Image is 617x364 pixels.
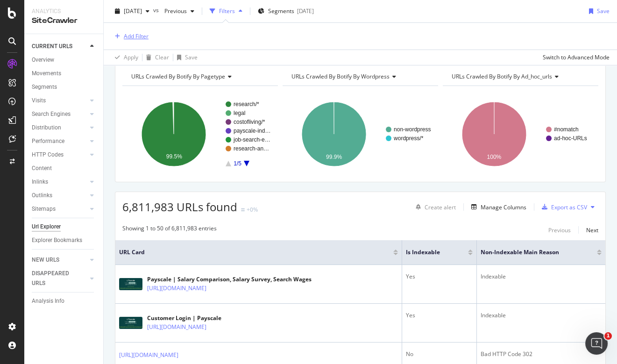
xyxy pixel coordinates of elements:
[32,222,97,232] a: Url Explorer
[142,50,169,65] button: Clear
[166,153,182,160] text: 99.5%
[32,191,87,200] a: Outlinks
[234,160,241,167] text: 1/5
[161,4,198,19] button: Previous
[290,69,430,84] h4: URLs Crawled By Botify By wordpress
[32,269,87,288] a: DISAPPEARED URLS
[153,6,161,14] span: vs
[119,350,178,360] a: [URL][DOMAIN_NAME]
[586,226,598,234] div: Next
[122,93,278,175] svg: A chart.
[173,50,198,65] button: Save
[32,204,56,214] div: Sitemaps
[234,145,269,152] text: research-an…
[32,269,79,288] div: DISAPPEARED URLS
[111,50,138,65] button: Apply
[119,278,142,290] img: main image
[586,224,598,236] button: Next
[283,93,438,175] div: A chart.
[585,332,608,355] iframe: Intercom live chat
[32,150,87,160] a: HTTP Codes
[129,69,269,84] h4: URLs Crawled By Botify By pagetype
[122,199,237,214] span: 6,811,983 URLs found
[32,236,97,245] a: Explorer Bookmarks
[32,222,61,232] div: Url Explorer
[481,350,602,358] div: Bad HTTP Code 302
[394,126,431,133] text: non-wordpress
[32,150,64,160] div: HTTP Codes
[538,200,587,214] button: Export as CSV
[32,69,61,79] div: Movements
[32,55,97,65] a: Overview
[147,314,247,322] div: Customer Login | Payscale
[268,7,294,15] span: Segments
[406,350,473,358] div: No
[111,31,149,42] button: Add Filter
[585,4,610,19] button: Save
[111,4,153,19] button: [DATE]
[234,101,259,107] text: research/*
[185,53,198,61] div: Save
[124,53,138,61] div: Apply
[32,42,87,51] a: CURRENT URLS
[32,255,59,265] div: NEW URLS
[554,135,587,142] text: ad-hoc-URLs
[32,109,71,119] div: Search Engines
[206,4,246,19] button: Filters
[219,7,235,15] div: Filters
[543,53,610,61] div: Switch to Advanced Mode
[32,204,87,214] a: Sitemaps
[406,311,473,320] div: Yes
[32,123,61,133] div: Distribution
[487,154,501,160] text: 100%
[234,110,245,116] text: legal
[406,272,473,281] div: Yes
[554,126,579,133] text: #nomatch
[32,55,54,65] div: Overview
[32,136,87,146] a: Performance
[32,7,96,15] div: Analytics
[32,177,87,187] a: Inlinks
[131,72,225,80] span: URLs Crawled By Botify By pagetype
[291,72,390,80] span: URLs Crawled By Botify By wordpress
[32,82,97,92] a: Segments
[147,284,206,293] a: [URL][DOMAIN_NAME]
[452,72,552,80] span: URLs Crawled By Botify By ad_hoc_urls
[32,109,87,119] a: Search Engines
[147,275,312,284] div: Payscale | Salary Comparison, Salary Survey, Search Wages
[32,255,87,265] a: NEW URLS
[32,96,46,106] div: Visits
[155,53,169,61] div: Clear
[551,203,587,211] div: Export as CSV
[32,177,48,187] div: Inlinks
[32,191,52,200] div: Outlinks
[425,203,456,211] div: Create alert
[481,311,602,320] div: Indexable
[32,164,52,173] div: Content
[234,119,265,125] text: costofliving/*
[604,332,612,340] span: 1
[443,93,598,175] svg: A chart.
[32,15,96,26] div: SiteCrawler
[241,208,245,211] img: Equal
[32,236,82,245] div: Explorer Bookmarks
[481,248,583,257] span: Non-Indexable Main Reason
[32,42,72,51] div: CURRENT URLS
[297,7,314,15] div: [DATE]
[597,7,610,15] div: Save
[234,128,270,134] text: payscale-ind…
[412,200,456,214] button: Create alert
[539,50,610,65] button: Switch to Advanced Mode
[32,296,64,306] div: Analysis Info
[32,82,57,92] div: Segments
[119,317,142,329] img: main image
[124,32,149,40] div: Add Filter
[326,154,342,160] text: 99.9%
[122,224,217,236] div: Showing 1 to 50 of 6,811,983 entries
[32,136,64,146] div: Performance
[32,96,87,106] a: Visits
[147,322,206,332] a: [URL][DOMAIN_NAME]
[481,272,602,281] div: Indexable
[32,164,97,173] a: Content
